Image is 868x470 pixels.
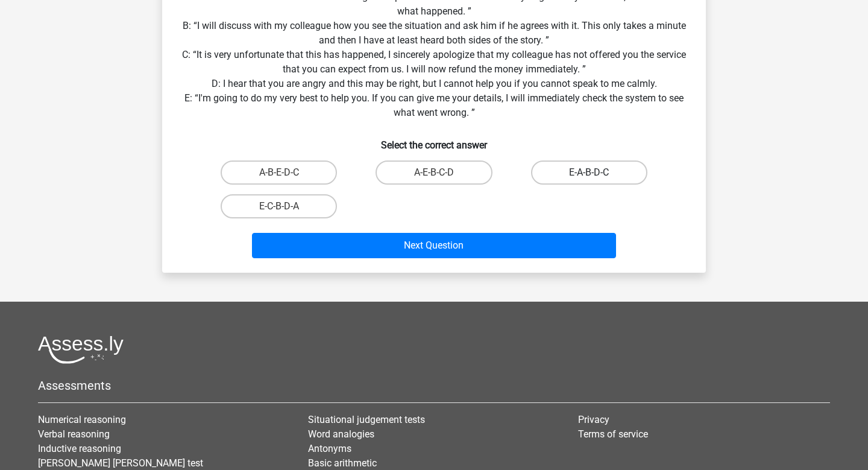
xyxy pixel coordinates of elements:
a: Verbal reasoning [38,428,110,440]
h5: Assessments [38,378,830,393]
a: Privacy [578,414,609,425]
a: Word analogies [308,428,374,440]
a: Antonyms [308,443,351,454]
a: Terms of service [578,428,648,440]
a: Situational judgement tests [308,414,425,425]
a: Inductive reasoning [38,443,121,454]
a: [PERSON_NAME] [PERSON_NAME] test [38,457,203,469]
label: E-A-B-D-C [531,160,647,185]
a: Numerical reasoning [38,414,126,425]
h6: Select the correct answer [181,130,687,151]
label: A-B-E-D-C [221,160,337,185]
button: Next Question [252,233,617,258]
img: Assessly logo [38,335,124,364]
label: A-E-B-C-D [376,160,492,185]
label: E-C-B-D-A [221,194,337,218]
a: Basic arithmetic [308,457,377,469]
